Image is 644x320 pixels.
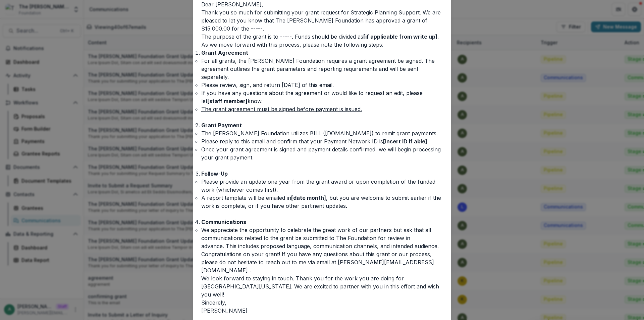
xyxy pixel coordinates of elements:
[201,0,443,8] p: Dear [PERSON_NAME],
[201,299,443,307] p: Sincerely,
[291,194,326,201] strong: [date month]
[383,138,427,145] strong: [insert ID if able]
[201,49,248,56] strong: Grant Agreement
[201,219,246,225] strong: Communications
[201,106,362,112] u: The grant agreement must be signed before payment is issued.
[201,8,443,33] p: Thank you so much for submitting your grant request for Strategic Planning Support. We are please...
[207,98,248,104] strong: [staff member]
[201,89,443,105] p: If you have any questions about the agreement or would like to request an edit, please let know.
[201,226,443,250] p: We appreciate the opportunity to celebrate the great work of our partners but ask that all commun...
[201,122,242,129] strong: Grant Payment
[201,178,443,194] p: Please provide an update one year from the grant award or upon completion of the funded work (whi...
[201,146,441,161] u: Once your grant agreement is signed and payment details confirmed, we will begin processing your ...
[201,33,443,41] p: The purpose of the grant is to -----. Funds should be divided as
[201,137,443,145] p: Please reply to this email and confirm that your Payment Network ID is .
[201,274,443,299] p: We look forward to staying in touch. Thank you for the work you are doing for [GEOGRAPHIC_DATA][U...
[201,57,443,81] p: For all grants, the [PERSON_NAME] Foundation requires a grant agreement be signed. The agreement ...
[201,170,228,177] strong: Follow-Up
[201,129,443,137] p: The [PERSON_NAME] Foundation utilizes BILL ( ) to remit grant payments.
[201,307,443,315] p: [PERSON_NAME]
[201,194,443,210] p: A report template will be emailed in , but you are welcome to submit earlier if the work is compl...
[201,81,443,89] p: Please review, sign, and return [DATE] of this email.
[325,130,372,137] a: [DOMAIN_NAME]
[201,41,443,49] p: As we move forward with this process, please note the following steps:
[201,250,443,274] p: Congratulations on your grant! If you have any questions about this grant or our process, please ...
[363,33,439,40] strong: [if applicable from write up].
